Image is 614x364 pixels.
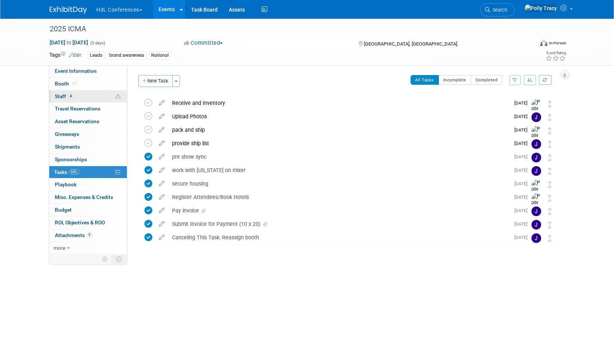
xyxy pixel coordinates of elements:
a: Giveaways [49,128,127,140]
div: National [149,52,171,59]
a: Sponsorships [49,153,127,166]
img: Johnny Nguyen [532,139,541,149]
a: edit [156,140,169,147]
a: Tasks64% [49,166,127,178]
img: Johnny Nguyen [532,233,541,243]
a: ROI, Objectives & ROO [49,217,127,229]
span: to [66,40,73,46]
i: Move task [548,181,552,188]
td: Personalize Event Tab Strip [99,254,112,264]
span: Giveaways [55,131,80,137]
div: In-Person [549,40,566,46]
span: Event Information [55,68,97,74]
span: 4 [68,93,74,99]
i: Move task [548,141,552,148]
a: Budget [49,204,127,216]
span: Booth [55,81,78,87]
span: [DATE] [515,221,532,227]
div: brand awareness [107,52,147,59]
img: Johnny Nguyen [532,112,541,122]
a: edit [156,234,169,241]
a: Attachments9 [49,229,127,242]
span: (5 days) [90,41,106,46]
span: Budget [55,207,72,213]
a: edit [156,127,169,133]
div: Canceling This Task: Reassign booth [169,231,510,244]
img: Johnny Nguyen [532,220,541,230]
a: more [49,242,127,254]
span: [DATE] [515,127,532,133]
span: Travel Reservations [55,106,101,112]
div: pre show sync [169,150,510,163]
a: Shipments [49,141,127,153]
a: edit [156,113,169,120]
a: Travel Reservations [49,103,127,115]
span: [DATE] [515,154,532,159]
a: edit [156,221,169,227]
a: edit [156,167,169,174]
i: Move task [548,114,552,121]
i: Move task [548,168,552,175]
span: [DATE] [DATE] [50,39,89,46]
a: Event Information [49,65,127,77]
div: Upload Photos [169,110,510,123]
span: ROI, Objectives & ROO [55,220,105,225]
span: [DATE] [515,114,532,119]
div: work with [US_STATE] on mixer [169,164,510,177]
img: Polly Tracy [532,99,543,119]
span: Potential Scheduling Conflict -- at least one attendee is tagged in another overlapping event. [116,93,121,100]
i: Move task [548,100,552,108]
button: All Tasks [411,75,439,85]
i: Booth reservation complete [73,81,77,85]
a: Asset Reservations [49,115,127,128]
img: Johnny Nguyen [532,206,541,216]
a: edit [156,180,169,187]
img: Johnny Nguyen [532,153,541,162]
button: New Task [138,75,173,87]
div: Event Format [490,39,567,50]
div: Event Rating [546,51,566,55]
span: [DATE] [515,100,532,106]
span: [DATE] [515,195,532,200]
div: Submit Invoice for Payment (10 x 20) [169,218,510,230]
span: Asset Reservations [55,118,100,124]
span: [DATE] [515,235,532,240]
td: Tags [50,51,81,60]
span: [DATE] [515,181,532,186]
button: Completed [471,75,502,85]
img: Polly Tracy [524,4,558,12]
div: provide ship list [169,137,510,150]
a: edit [156,194,169,200]
a: Booth [49,78,127,90]
i: Move task [548,195,552,202]
button: Committed [181,39,226,47]
span: Sponsorships [55,156,87,162]
span: 64% [69,169,80,175]
span: Misc. Expenses & Credits [55,194,113,200]
img: Polly Tracy [532,193,543,213]
i: Move task [548,154,552,161]
img: Format-Inperson.png [540,40,548,46]
i: Move task [548,127,552,134]
div: 2025 ICMA [47,22,523,36]
a: Staff4 [49,90,127,103]
span: [DATE] [515,141,532,146]
i: Move task [548,208,552,215]
span: more [54,245,66,251]
a: Misc. Expenses & Credits [49,191,127,203]
div: Leads [88,52,105,59]
div: Pay invoice [169,204,510,217]
span: Attachments [55,232,93,238]
span: 9 [87,232,93,238]
a: edit [156,153,169,160]
a: Playbook [49,178,127,191]
span: [DATE] [515,168,532,173]
a: Edit [69,53,81,58]
a: Search [480,3,515,16]
span: [DATE] [515,208,532,213]
span: Search [490,7,508,13]
span: Playbook [55,181,77,187]
i: Move task [548,235,552,242]
img: Polly Tracy [532,126,543,146]
img: Polly Tracy [532,180,543,199]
